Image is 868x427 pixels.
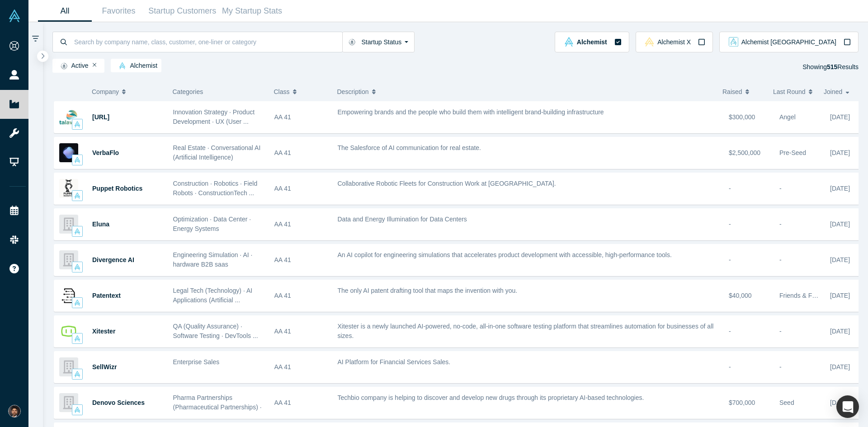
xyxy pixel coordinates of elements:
span: - [779,221,782,228]
img: VerbaFlo's Logo [59,143,78,162]
img: Alchemist Vault Logo [8,9,21,22]
span: $700,000 [729,399,755,406]
img: alchemist Vault Logo [74,407,80,413]
button: Description [337,82,713,101]
span: $300,000 [729,113,755,121]
span: Techbio company is helping to discover and develop new drugs through its proprietary AI-based tec... [338,394,644,401]
span: Empowering brands and the people who build them with intelligent brand-building infrastructure [338,108,604,116]
span: Last Round [773,82,806,101]
span: Angel [779,113,796,121]
a: [URL] [92,113,109,121]
span: - [729,363,731,371]
img: alchemist Vault Logo [119,62,126,69]
span: Raised [722,82,742,101]
button: Raised [722,82,764,101]
a: Favorites [92,0,146,22]
img: alchemist Vault Logo [74,335,80,342]
div: AA 41 [274,280,328,311]
img: Eluna's Logo [59,215,78,234]
a: SellWizr [92,363,117,371]
div: AA 41 [274,209,328,240]
span: Joined [824,82,842,101]
span: Company [92,82,119,101]
button: Startup Status [342,32,415,52]
span: [DATE] [830,399,850,406]
button: Last Round [773,82,814,101]
img: alchemistx Vault Logo [645,37,654,47]
span: Xitester is a newly launched AI-powered, no-code, all-in-one software testing platform that strea... [338,323,714,339]
span: QA (Quality Assurance) · Software Testing · DevTools ... [173,323,258,339]
div: AA 41 [274,244,328,276]
div: AA 41 [274,387,328,418]
span: Description [337,82,369,101]
span: The only AI patent drafting tool that maps the invention with you. [338,287,518,294]
img: Startup status [349,38,355,46]
img: alchemist Vault Logo [74,192,80,199]
span: $40,000 [729,292,752,299]
span: - [729,256,731,263]
div: AA 41 [274,316,328,347]
img: alchemist Vault Logo [74,228,80,235]
span: [DATE] [830,292,850,299]
div: AA 41 [274,102,328,133]
span: Enterprise Sales [173,358,220,366]
span: Engineering Simulation · AI · hardware B2B saas [173,251,253,268]
span: Xitester [92,328,115,335]
strong: 515 [827,63,837,70]
span: Data and Energy Illumination for Data Centers [338,216,467,223]
div: AA 41 [274,173,328,204]
button: Remove Filter [93,62,97,68]
span: - [729,185,731,192]
img: Denovo Sciences's Logo [59,393,78,412]
span: [DATE] [830,256,850,263]
span: Puppet Robotics [92,185,142,192]
button: Joined [824,82,852,101]
span: [DATE] [830,363,850,371]
span: - [779,328,782,335]
span: - [779,363,782,371]
span: [DATE] [830,113,850,121]
img: alchemist Vault Logo [564,37,574,47]
span: Active [57,62,89,70]
span: - [779,185,782,192]
img: Shine Oovattil's Account [8,405,21,418]
span: An AI copilot for engineering simulations that accelerates product development with accessible, h... [338,251,672,258]
a: All [38,0,92,22]
span: Alchemist [GEOGRAPHIC_DATA] [741,39,836,45]
span: The Salesforce of AI communication for real estate. [338,144,481,151]
span: Eluna [92,221,109,228]
img: Xitester's Logo [59,322,78,341]
img: alchemist Vault Logo [74,157,80,163]
span: Categories [173,88,203,95]
a: VerbaFlo [92,149,119,156]
span: Alchemist [577,39,607,45]
div: AA 41 [274,352,328,383]
span: Real Estate · Conversational AI (Artificial Intelligence) [173,144,261,161]
button: alchemist Vault LogoAlchemist [555,32,629,52]
a: Startup Customers [146,0,219,22]
a: Patentext [92,292,121,299]
img: Startup status [61,62,67,70]
img: alchemist Vault Logo [74,371,80,377]
img: Patentext's Logo [59,286,78,305]
span: Showing Results [802,63,859,70]
span: Alchemist [115,62,157,70]
img: alchemist Vault Logo [74,264,80,270]
span: Friends & Family [779,292,827,299]
span: [DATE] [830,149,850,156]
span: Legal Tech (Technology) · AI Applications (Artificial ... [173,287,253,304]
img: Divergence AI's Logo [59,250,78,269]
span: - [779,256,782,263]
span: Pre-Seed [779,149,806,156]
button: alchemistx Vault LogoAlchemist X [636,32,713,52]
img: alchemist Vault Logo [74,300,80,306]
span: Pharma Partnerships (Pharmaceutical Partnerships) · ... [173,394,262,420]
a: Divergence AI [92,256,134,263]
span: Denovo Sciences [92,399,145,406]
span: Optimization · Data Center · Energy Systems [173,216,251,232]
span: AI Platform for Financial Services Sales. [338,358,451,366]
span: - [729,221,731,228]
